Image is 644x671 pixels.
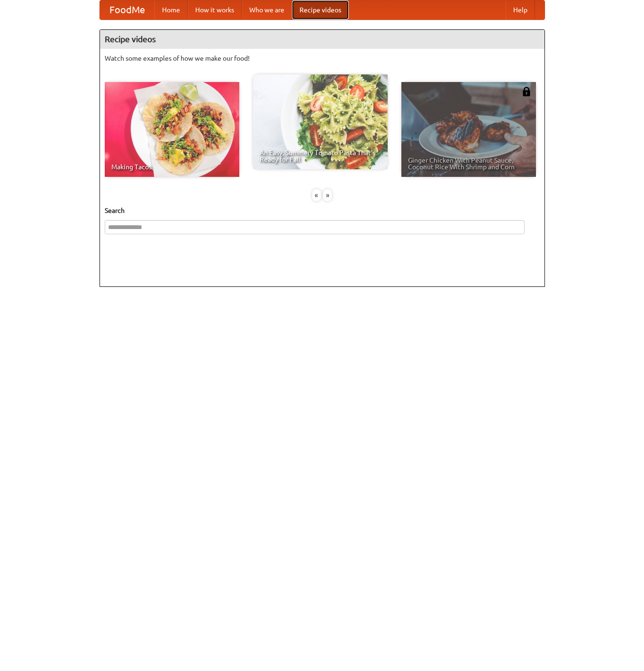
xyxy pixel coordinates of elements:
a: Making Tacos [105,82,239,177]
a: Help [506,0,535,19]
a: Home [154,0,188,19]
span: Making Tacos [111,164,233,170]
h5: Search [105,206,540,215]
a: Recipe videos [292,0,349,19]
a: How it works [188,0,242,19]
a: FoodMe [100,0,154,19]
a: An Easy, Summery Tomato Pasta That's Ready for Fall [253,74,388,169]
a: Who we are [242,0,292,19]
span: An Easy, Summery Tomato Pasta That's Ready for Fall [260,149,381,163]
img: 483408.png [522,87,531,96]
h4: Recipe videos [100,30,544,49]
div: » [323,189,332,201]
div: « [312,189,321,201]
p: Watch some examples of how we make our food! [105,54,540,63]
